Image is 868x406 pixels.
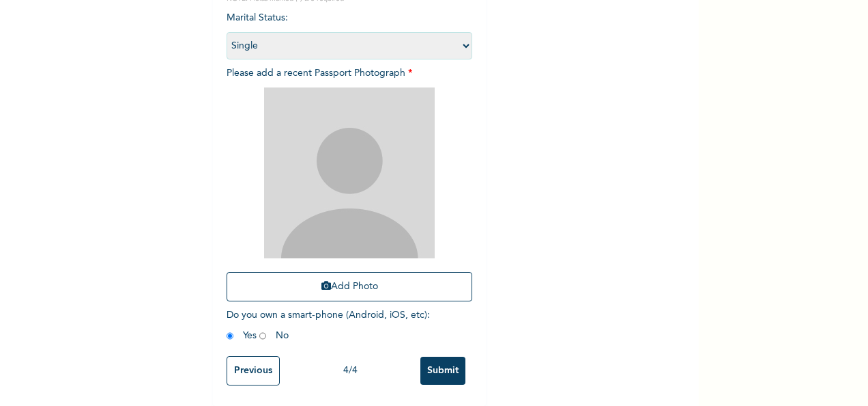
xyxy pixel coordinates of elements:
[227,356,280,385] input: Previous
[227,13,472,51] span: Marital Status :
[280,364,420,378] div: 4 / 4
[227,272,472,301] button: Add Photo
[420,357,465,385] input: Submit
[227,310,430,340] span: Do you own a smart-phone (Android, iOS, etc) : Yes No
[264,87,435,258] img: Crop
[227,68,472,308] span: Please add a recent Passport Photograph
